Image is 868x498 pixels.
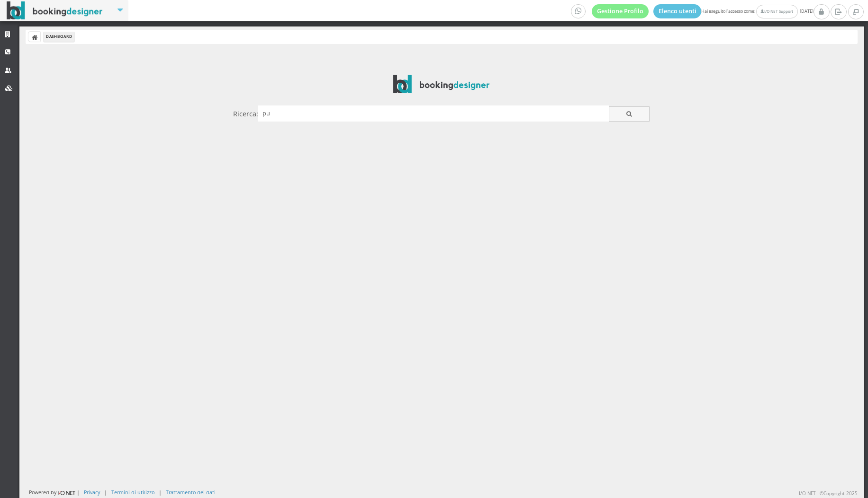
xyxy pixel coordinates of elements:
img: ionet_small_logo.png [56,489,77,497]
span: Hai eseguito l'accesso come: [DATE] [571,4,814,18]
h4: Ricerca: [233,110,258,118]
a: Termini di utilizzo [111,489,154,496]
div: | [104,489,107,496]
a: Trattamento dei dati [166,489,216,496]
a: I/O NET Support [756,5,797,18]
img: BookingDesigner.com [7,1,103,20]
input: organizzazioni e strutture [258,105,609,121]
div: Powered by | [29,489,80,497]
a: Gestione Profilo [592,4,649,18]
div: | [159,489,162,496]
li: Dashboard [44,32,74,42]
a: Elenco utenti [653,4,702,18]
img: BookingDesigner.com [393,75,489,93]
a: Privacy [84,489,100,496]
